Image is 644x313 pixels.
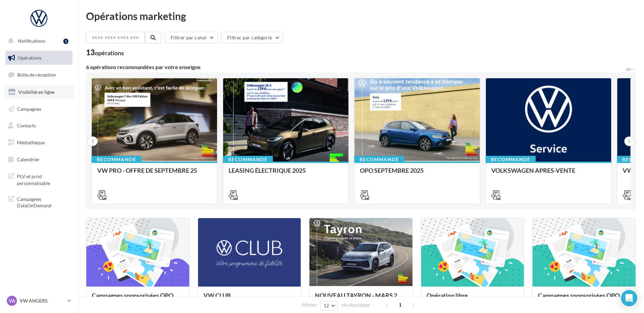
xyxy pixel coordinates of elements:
div: Recommandé [486,156,536,163]
span: Notifications [18,38,45,44]
span: Médiathèque [17,140,45,145]
span: Opérations [18,55,41,61]
div: Recommandé [91,156,142,163]
div: Campagnes sponsorisées OPO Septembre [92,292,184,306]
div: Recommandé [354,156,404,163]
div: Opérations marketing [86,11,636,21]
div: OPO SEPTEMBRE 2025 [360,167,474,181]
button: 12 [321,301,338,310]
div: NOUVEAU TAYRON - MARS 2025 [315,292,407,306]
button: Filtrer par canal [165,32,218,43]
button: Notifications 1 [4,34,71,48]
span: 12 [324,303,329,308]
div: Opération libre [427,292,519,306]
div: LEASING ÉLECTRIQUE 2025 [229,167,343,181]
a: Campagnes [4,102,74,116]
span: résultats/page [342,302,370,308]
a: VA VW ANGERS [5,294,72,307]
div: VOLKSWAGEN APRES-VENTE [491,167,606,181]
span: Afficher [302,302,317,308]
span: Contacts [17,123,36,128]
span: VA [9,297,15,304]
div: 1 [63,39,68,44]
div: 6 opérations recommandées par votre enseigne [86,64,625,70]
span: Visibilité en ligne [18,89,55,95]
a: Calendrier [4,152,74,167]
a: Campagnes DataOnDemand [4,192,74,212]
p: VW ANGERS [20,297,65,304]
div: Recommandé [223,156,273,163]
a: Opérations [4,51,74,65]
button: Filtrer par catégorie [221,32,283,43]
a: PLV et print personnalisable [4,169,74,189]
a: Visibilité en ligne [4,85,74,99]
span: Boîte de réception [17,72,56,78]
a: Contacts [4,119,74,133]
span: 1 [395,299,406,310]
div: VW CLUB [203,292,296,306]
a: Boîte de réception [4,67,74,82]
span: PLV et print personnalisable [17,172,70,186]
div: Open Intercom Messenger [621,290,637,306]
span: Campagnes DataOnDemand [17,194,70,209]
div: VW PRO - OFFRE DE SEPTEMBRE 25 [97,167,212,181]
div: opérations [95,50,124,56]
div: Campagnes sponsorisées OPO [538,292,630,306]
div: 13 [86,49,124,56]
span: Campagnes [17,106,41,111]
a: Médiathèque [4,135,74,150]
span: Calendrier [17,156,40,162]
